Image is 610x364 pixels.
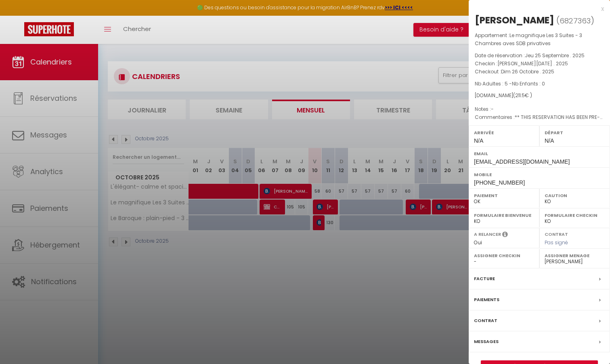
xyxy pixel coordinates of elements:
label: Contrat [545,231,568,236]
div: [DOMAIN_NAME] [475,92,604,100]
label: Messages [474,337,499,346]
span: Nb Enfants : 0 [512,80,545,87]
label: Formulaire Checkin [545,211,605,219]
span: N/A [474,137,483,144]
p: Date de réservation : [475,52,604,60]
span: - [491,106,494,112]
span: 211.5 [515,92,525,99]
label: Contrat [474,316,497,325]
span: Pas signé [545,239,568,246]
p: Checkout : [475,68,604,76]
span: Nb Adultes : 5 - [475,80,545,87]
p: Notes : [475,105,604,113]
label: Assigner Menage [545,252,605,260]
label: Paiement [474,191,534,200]
label: A relancer [474,231,501,238]
span: [EMAIL_ADDRESS][DOMAIN_NAME] [474,158,570,165]
div: [PERSON_NAME] [475,14,554,27]
span: Jeu 25 Septembre . 2025 [525,52,585,59]
span: Dim 26 Octobre . 2025 [501,68,554,75]
label: Mobile [474,171,605,179]
span: N/A [545,137,554,144]
span: 6827363 [560,16,591,26]
p: Commentaires : [475,113,604,121]
div: x [469,4,604,14]
span: ( ) [556,15,594,26]
label: Caution [545,191,605,200]
span: Le magnifique Les 3 Suites - 3 Chambres aves SDB privatives [475,32,582,47]
label: Départ [545,129,605,137]
span: [PERSON_NAME][DATE] . 2025 [497,60,568,67]
label: Arrivée [474,129,534,137]
p: Checkin : [475,60,604,68]
label: Email [474,150,605,158]
label: Paiements [474,295,499,304]
label: Facture [474,275,495,283]
span: [PHONE_NUMBER] [474,179,525,186]
span: ( € ) [513,92,532,99]
label: Assigner Checkin [474,252,534,260]
i: Sélectionner OUI si vous souhaiter envoyer les séquences de messages post-checkout [502,231,508,240]
p: Appartement : [475,31,604,48]
label: Formulaire Bienvenue [474,211,534,219]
